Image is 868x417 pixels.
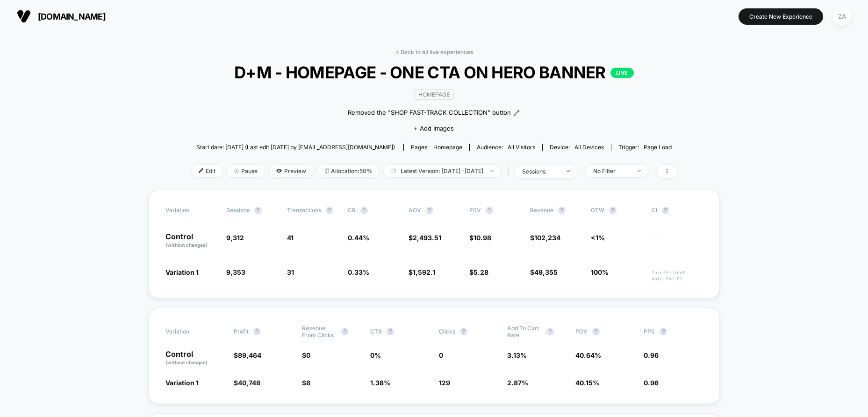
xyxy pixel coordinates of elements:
[302,351,310,359] span: $
[391,168,396,173] img: calendar
[558,207,566,214] button: ?
[486,207,493,214] button: ?
[253,328,261,335] button: ?
[592,328,600,335] button: ?
[546,328,554,335] button: ?
[644,328,655,335] span: PPS
[830,7,854,26] button: ZA
[215,63,652,82] span: D+M - HOMEPAGE - ONE CTA ON HERO BANNER
[591,268,609,276] span: 100%
[325,168,329,174] img: rebalance
[505,165,515,178] span: |
[226,268,245,276] span: 9,353
[387,328,394,335] button: ?
[609,207,617,214] button: ?
[38,12,106,21] span: [DOMAIN_NAME]
[226,207,250,214] span: Sessions
[287,268,294,276] span: 31
[14,9,108,24] button: [DOMAIN_NAME]
[302,325,337,339] span: Revenue From Clicks
[522,168,560,175] div: sessions
[618,144,672,151] div: Trigger:
[348,234,369,242] span: 0.44 %
[414,125,454,132] span: + Add Images
[370,351,381,359] span: 0 %
[426,207,433,214] button: ?
[530,234,560,242] span: $
[433,144,462,151] span: homepage
[460,328,467,335] button: ?
[411,144,462,151] div: Pages:
[254,207,262,214] button: ?
[575,328,588,335] span: PDV
[409,234,441,242] span: $
[652,235,703,249] span: ---
[574,144,604,151] span: all devices
[662,207,669,214] button: ?
[644,144,672,151] span: Page Load
[591,207,642,214] span: OTW
[593,167,631,174] div: No Filter
[269,165,313,177] span: Preview
[652,270,703,282] span: Insufficient data for CI
[414,89,454,100] span: HOMEPAGE
[234,351,261,359] span: $
[490,170,494,172] img: end
[413,268,435,276] span: 1,592.1
[530,268,558,276] span: $
[575,351,601,359] span: 40.64 %
[287,207,321,214] span: Transactions
[234,168,239,173] img: end
[395,49,473,56] a: < Back to all live experiences
[473,234,491,242] span: 10.98
[302,379,310,387] span: $
[567,170,570,172] img: end
[508,144,535,151] span: All Visitors
[507,379,528,387] span: 2.87 %
[326,207,333,214] button: ?
[287,234,294,242] span: 41
[439,379,450,387] span: 129
[530,207,553,214] span: Revenue
[610,68,634,78] p: LIVE
[234,328,249,335] span: Profit
[439,328,455,335] span: Clicks
[409,268,435,276] span: $
[370,328,382,335] span: CTR
[652,207,703,214] span: CI
[575,379,599,387] span: 40.15 %
[17,9,31,23] img: Visually logo
[226,234,244,242] span: 9,312
[234,379,260,387] span: $
[306,351,310,359] span: 0
[542,144,611,151] span: Device:
[227,165,265,177] span: Pause
[644,351,659,359] span: 0.96
[534,268,558,276] span: 49,355
[833,7,851,26] div: ZA
[591,234,605,242] span: <1%
[384,165,501,177] span: Latest Version: [DATE] - [DATE]
[318,165,379,177] span: Allocation: 50%
[469,207,481,214] span: PSV
[469,234,491,242] span: $
[409,207,421,214] span: AOV
[370,379,390,387] span: 1.38 %
[348,207,356,214] span: CR
[739,8,823,25] button: Create New Experience
[507,351,527,359] span: 3.13 %
[238,351,261,359] span: 89,464
[439,351,443,359] span: 0
[196,144,395,151] span: Start date: [DATE] (Last edit [DATE] by [EMAIL_ADDRESS][DOMAIN_NAME])
[306,379,310,387] span: 8
[660,328,667,335] button: ?
[638,170,641,172] img: end
[341,328,349,335] button: ?
[348,108,511,118] span: Removed the "SHOP FAST-TRACK COLLECTION" button
[348,268,369,276] span: 0.33 %
[238,379,260,387] span: 40,748
[413,234,441,242] span: 2,493.51
[644,379,659,387] span: 0.96
[360,207,368,214] button: ?
[534,234,560,242] span: 102,234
